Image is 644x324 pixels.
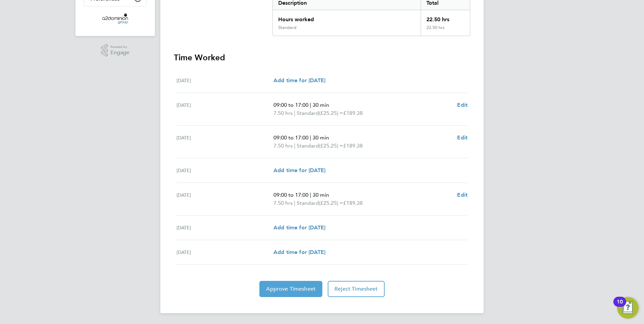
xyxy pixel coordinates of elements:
[273,110,293,116] span: 7.50 hrs
[273,224,325,232] a: Add time for [DATE]
[84,13,147,24] a: Go to home page
[457,134,468,142] a: Edit
[273,249,325,255] span: Add time for [DATE]
[110,44,129,50] span: Powered by
[176,166,273,174] div: [DATE]
[273,166,325,174] a: Add time for [DATE]
[297,199,319,207] span: Standard
[297,142,319,150] span: Standard
[313,102,329,108] span: 30 min
[421,10,470,25] div: 22.50 hrs
[457,191,468,199] a: Edit
[176,248,273,256] div: [DATE]
[273,200,293,206] span: 7.50 hrs
[102,13,128,24] img: a2dominion-logo-retina.png
[176,191,273,207] div: [DATE]
[421,25,470,36] div: 22.50 hrs
[334,286,378,292] span: Reject Timesheet
[319,142,343,149] span: (£25.25) =
[343,200,363,206] span: £189.38
[174,52,470,63] h3: Time Worked
[319,110,343,116] span: (£25.25) =
[273,248,325,256] a: Add time for [DATE]
[310,192,311,198] span: |
[273,224,325,231] span: Add time for [DATE]
[273,76,325,85] a: Add time for [DATE]
[273,134,309,141] span: 09:00 to 17:00
[328,281,385,297] button: Reject Timesheet
[101,44,130,57] a: Powered byEngage
[273,102,309,108] span: 09:00 to 17:00
[457,102,468,108] span: Edit
[617,302,623,311] div: 10
[266,286,316,292] span: Approve Timesheet
[294,142,295,149] span: |
[176,134,273,150] div: [DATE]
[457,101,468,109] a: Edit
[176,76,273,85] div: [DATE]
[176,101,273,117] div: [DATE]
[343,142,363,149] span: £189.38
[259,281,322,297] button: Approve Timesheet
[273,77,325,84] span: Add time for [DATE]
[273,167,325,173] span: Add time for [DATE]
[617,297,639,319] button: Open Resource Center, 10 new notifications
[313,192,329,198] span: 30 min
[278,25,296,30] div: Standard
[273,10,421,25] div: Hours worked
[310,134,311,141] span: |
[343,110,363,116] span: £189.38
[294,200,295,206] span: |
[297,109,319,117] span: Standard
[319,200,343,206] span: (£25.25) =
[457,192,468,198] span: Edit
[457,134,468,141] span: Edit
[273,192,309,198] span: 09:00 to 17:00
[110,50,129,56] span: Engage
[273,142,293,149] span: 7.50 hrs
[310,102,311,108] span: |
[294,110,295,116] span: |
[313,134,329,141] span: 30 min
[176,224,273,232] div: [DATE]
